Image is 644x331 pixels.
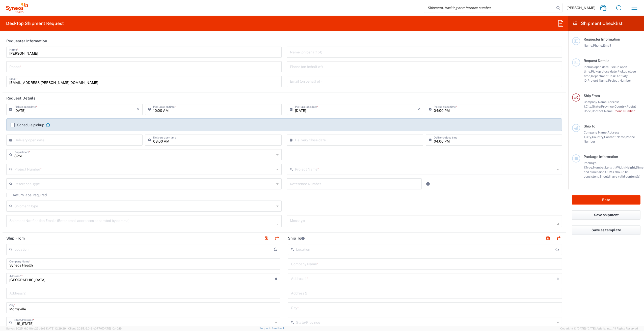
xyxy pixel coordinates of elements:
span: Country, [614,105,627,108]
span: Pickup open date, [584,65,609,69]
a: Add Reference [424,180,432,187]
button: Rate [572,195,640,205]
span: Pickup close date, [591,70,618,73]
span: Phone, [593,44,603,47]
span: Project Name, [587,79,608,82]
i: × [137,105,140,113]
span: Server: 2025.16.0-1ffcc23b9e2 [6,327,66,330]
span: Contact Name, [604,135,626,139]
span: [DATE] 10:40:19 [102,327,122,330]
h2: Request Details [6,96,35,101]
span: Type, [585,165,593,169]
span: Should have valid content(s) [600,175,640,178]
h2: Ship To [288,236,305,241]
span: Requester Information [584,37,620,41]
span: State/Province, [592,105,614,108]
span: Department, [591,74,609,78]
span: Task, [609,74,616,78]
label: Return label required [6,193,47,197]
span: Country, [592,135,604,139]
h2: Ship From [6,236,25,241]
span: Contact Name, [592,109,613,113]
span: Name, [584,44,593,47]
span: [PERSON_NAME] [567,6,595,10]
span: Ship To [584,124,595,128]
span: Client: 2025.16.0-8fc0770 [68,327,122,330]
i: × [417,105,420,113]
span: Package Information [584,155,618,159]
input: Shipment, tracking or reference number [424,3,555,13]
a: Support [259,327,272,330]
span: Email [603,44,611,47]
span: City, [586,135,592,139]
span: Phone Number [613,109,635,113]
span: Number, [593,165,605,169]
h2: Requester Information [6,39,47,44]
span: Ship From [584,94,600,98]
span: Length, [605,165,616,169]
a: Feedback [272,327,285,330]
span: Project Number [608,79,631,82]
button: Save shipment [572,210,640,220]
span: [DATE] 12:29:29 [45,327,66,330]
button: Save as template [572,225,640,235]
label: Schedule pickup [11,123,44,127]
span: City, [586,105,592,108]
span: Height, [625,165,636,169]
span: Company Name, [584,100,607,104]
h2: Shipment Checklist [573,20,623,26]
span: Package 1: [584,161,597,169]
span: Width, [616,165,625,169]
h2: Desktop Shipment Request [6,20,64,26]
span: Request Details [584,59,609,63]
span: Copyright © [DATE]-[DATE] Agistix Inc., All Rights Reserved [560,326,638,331]
span: Company Name, [584,130,607,134]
